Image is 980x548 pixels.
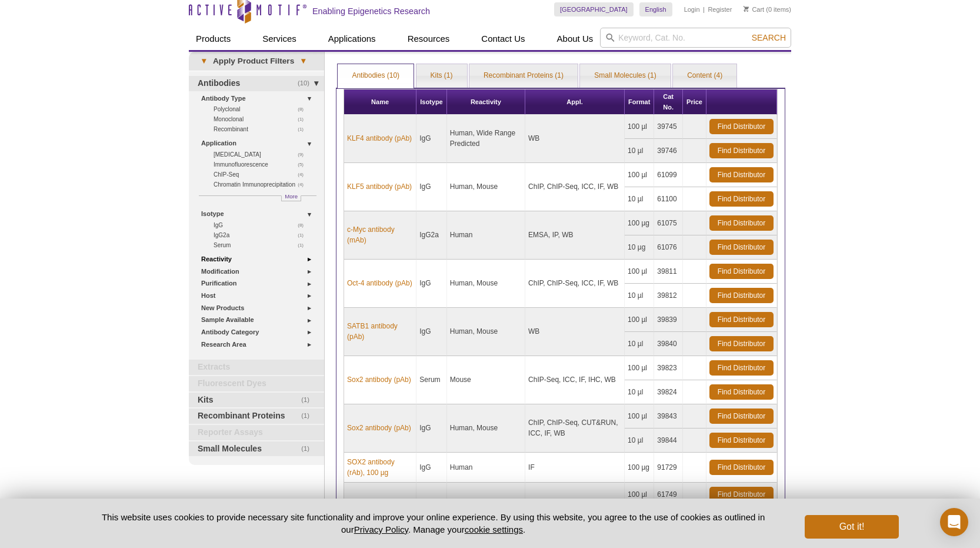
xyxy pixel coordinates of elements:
[447,163,525,211] td: Human, Mouse
[347,224,413,245] a: c-Myc antibody (mAb)
[298,180,310,190] span: (4)
[189,76,324,91] a: (10)Antibodies
[525,89,625,115] th: Appl.
[625,139,654,163] td: 10 µl
[347,321,413,342] a: SATB1 antibody (pAb)
[354,524,408,534] a: Privacy Policy
[673,64,736,88] a: Content (4)
[201,208,317,220] a: Isotype
[347,423,411,433] a: Sox2 antibody (pAb)
[625,453,654,483] td: 100 µg
[525,356,625,404] td: ChIP-Seq, ICC, IF, IHC, WB
[214,150,310,160] a: (9)[MEDICAL_DATA]
[684,5,700,14] a: Login
[744,5,764,14] a: Cart
[709,487,774,502] a: Find Distributor
[201,277,317,290] a: Purification
[298,76,316,91] span: (10)
[298,170,310,180] span: (4)
[709,433,774,448] a: Find Distributor
[255,28,304,50] a: Services
[709,384,774,400] a: Find Distributor
[709,167,774,182] a: Find Distributor
[654,453,683,483] td: 91729
[625,332,654,356] td: 10 µl
[416,453,447,483] td: IgG
[525,163,625,211] td: ChIP, ChIP-Seq, ICC, IF, WB
[625,380,654,404] td: 10 µl
[201,253,317,265] a: Reactivity
[709,240,774,255] a: Find Distributor
[301,393,316,408] span: (1)
[554,2,634,16] a: [GEOGRAPHIC_DATA]
[654,139,683,163] td: 39746
[214,104,310,114] a: (8)Polyclonal
[189,441,324,457] a: (1)Small Molecules
[201,265,317,278] a: Modification
[201,314,317,326] a: Sample Available
[744,2,791,16] li: (0 items)
[416,163,447,211] td: IgG
[347,133,412,144] a: KLF4 antibody (pAb)
[416,483,447,531] td: IgG
[525,115,625,163] td: WB
[709,288,774,303] a: Find Distributor
[525,453,625,483] td: IF
[201,338,317,351] a: Research Area
[401,28,457,50] a: Resources
[709,191,774,207] a: Find Distributor
[201,137,317,150] a: Application
[654,187,683,211] td: 61100
[654,235,683,260] td: 61076
[748,32,789,43] button: Search
[625,483,654,507] td: 100 µl
[683,89,706,115] th: Price
[447,115,525,163] td: Human, Wide Range Predicted
[416,260,447,308] td: IgG
[298,220,310,230] span: (8)
[285,191,298,201] span: More
[625,356,654,380] td: 100 µl
[416,211,447,260] td: IgG2a
[347,374,411,385] a: Sox2 antibody (pAb)
[709,312,774,327] a: Find Distributor
[525,483,625,531] td: WB
[447,89,525,115] th: Reactivity
[550,28,601,50] a: About Us
[654,260,683,284] td: 39811
[654,284,683,308] td: 39812
[301,441,316,457] span: (1)
[201,290,317,302] a: Host
[709,408,774,424] a: Find Distributor
[625,187,654,211] td: 10 µl
[214,240,310,250] a: (1)Serum
[347,181,412,192] a: KLF5 antibody (pAb)
[752,33,786,42] span: Search
[214,220,310,230] a: (8)IgG
[625,284,654,308] td: 10 µl
[214,124,310,134] a: (1)Recombinant
[301,408,316,424] span: (1)
[708,5,732,14] a: Register
[189,408,324,424] a: (1)Recombinant Proteins
[625,260,654,284] td: 100 µl
[416,64,467,88] a: Kits (1)
[639,2,672,16] a: English
[416,308,447,356] td: IgG
[447,356,525,404] td: Mouse
[298,150,310,160] span: (9)
[709,119,774,134] a: Find Distributor
[654,115,683,139] td: 39745
[298,124,310,134] span: (1)
[298,230,310,240] span: (1)
[525,211,625,260] td: EMSA, IP, WB
[416,115,447,163] td: IgG
[625,404,654,429] td: 100 µl
[709,336,774,351] a: Find Distributor
[625,89,654,115] th: Format
[709,215,774,231] a: Find Distributor
[214,160,310,170] a: (5)Immunofluorescence
[447,404,525,453] td: Human, Mouse
[447,483,525,531] td: Human
[416,89,447,115] th: Isotype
